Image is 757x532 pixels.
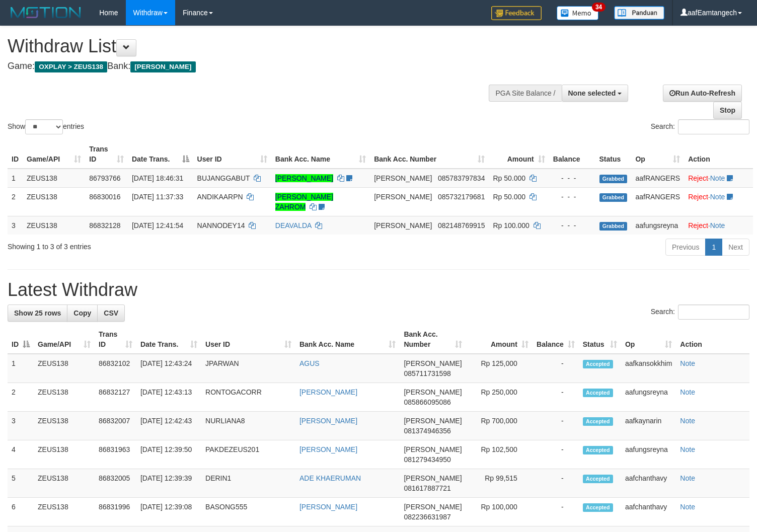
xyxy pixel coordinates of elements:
td: Rp 99,515 [466,469,533,498]
td: 3 [8,216,23,235]
a: ADE KHAERUMAN [299,474,361,482]
span: Copy 082236631987 to clipboard [404,513,450,521]
div: - - - [553,173,591,183]
span: Copy [73,309,91,317]
span: Accepted [583,417,613,426]
td: · [684,169,753,188]
span: [PERSON_NAME] [130,61,195,72]
th: ID: activate to sort column descending [8,325,34,354]
span: 86832128 [89,221,120,230]
a: [PERSON_NAME] [275,174,333,182]
th: Game/API: activate to sort column ascending [23,140,85,169]
th: Trans ID: activate to sort column ascending [85,140,128,169]
span: Accepted [583,503,613,512]
td: Rp 102,500 [466,440,533,469]
td: 3 [8,412,34,440]
th: ID [8,140,23,169]
td: 5 [8,469,34,498]
th: Balance: activate to sort column ascending [533,325,579,354]
a: Note [710,193,725,201]
a: [PERSON_NAME] [299,417,357,425]
td: ZEUS138 [23,216,85,235]
td: PAKDEZEUS201 [201,440,295,469]
span: Show 25 rows [14,309,61,317]
label: Search: [651,119,749,134]
span: Accepted [583,446,613,454]
th: Op: activate to sort column ascending [631,140,684,169]
td: ZEUS138 [34,412,95,440]
a: [PERSON_NAME] [299,445,357,453]
td: ZEUS138 [23,187,85,216]
td: 1 [8,169,23,188]
td: 86832127 [95,383,136,412]
td: Rp 125,000 [466,354,533,383]
span: 34 [592,3,605,12]
a: Reject [688,174,708,182]
a: Note [680,388,695,396]
a: Run Auto-Refresh [663,85,742,102]
span: None selected [568,89,616,97]
td: - [533,440,579,469]
th: Bank Acc. Number: activate to sort column ascending [370,140,489,169]
a: CSV [97,305,125,322]
a: Stop [713,102,742,119]
a: Note [680,503,695,511]
span: [PERSON_NAME] [404,445,462,453]
th: Amount: activate to sort column ascending [466,325,533,354]
td: [DATE] 12:39:08 [136,498,201,526]
a: Previous [665,239,706,256]
td: - [533,383,579,412]
a: Show 25 rows [8,305,67,322]
th: Action [684,140,753,169]
td: 2 [8,187,23,216]
td: Rp 100,000 [466,498,533,526]
span: Accepted [583,360,613,368]
th: Status [595,140,632,169]
select: Showentries [25,119,63,134]
td: RONTOGACORR [201,383,295,412]
span: Grabbed [599,222,628,231]
input: Search: [678,119,749,134]
td: [DATE] 12:43:24 [136,354,201,383]
span: Accepted [583,475,613,483]
th: Game/API: activate to sort column ascending [34,325,95,354]
td: aafRANGERS [631,187,684,216]
th: Op: activate to sort column ascending [621,325,676,354]
td: aafRANGERS [631,169,684,188]
a: DEAVALDA [275,221,312,230]
h1: Withdraw List [8,36,495,56]
td: ZEUS138 [34,498,95,526]
span: Accepted [583,389,613,397]
td: NURLIANA8 [201,412,295,440]
td: aafkaynarin [621,412,676,440]
button: None selected [562,85,629,102]
span: [PERSON_NAME] [374,193,432,201]
span: 86830016 [89,193,120,201]
span: [PERSON_NAME] [404,474,462,482]
input: Search: [678,305,749,320]
span: [DATE] 12:41:54 [132,221,183,230]
img: panduan.png [614,6,664,20]
span: Copy 081617887721 to clipboard [404,484,450,492]
span: Copy 082148769915 to clipboard [438,221,485,230]
span: 86793766 [89,174,120,182]
span: [PERSON_NAME] [404,503,462,511]
td: [DATE] 12:43:13 [136,383,201,412]
span: [PERSON_NAME] [374,221,432,230]
td: · [684,216,753,235]
td: - [533,354,579,383]
a: Reject [688,221,708,230]
td: BASONG555 [201,498,295,526]
div: Showing 1 to 3 of 3 entries [8,238,308,252]
td: - [533,469,579,498]
a: [PERSON_NAME] [299,388,357,396]
td: ZEUS138 [23,169,85,188]
th: User ID: activate to sort column ascending [201,325,295,354]
a: Note [680,417,695,425]
label: Search: [651,305,749,320]
th: User ID: activate to sort column ascending [193,140,271,169]
td: aafkansokkhim [621,354,676,383]
td: ZEUS138 [34,354,95,383]
a: Copy [67,305,98,322]
td: 6 [8,498,34,526]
